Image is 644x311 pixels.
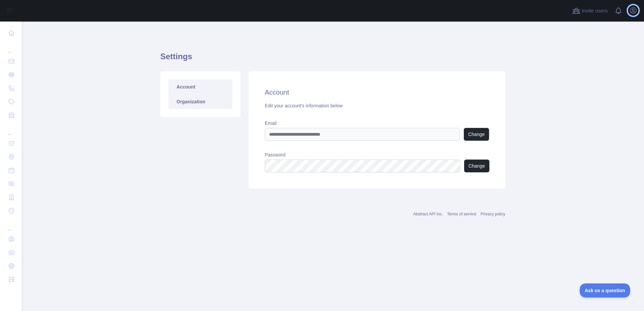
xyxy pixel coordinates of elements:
[481,212,505,216] a: Privacy policy
[447,212,476,216] a: Terms of service
[464,160,489,172] button: Change
[265,120,489,127] label: Email
[582,7,608,15] span: Invite users
[5,218,16,232] div: ...
[168,94,232,109] a: Organization
[160,51,505,67] h1: Settings
[168,79,232,94] a: Account
[265,151,489,158] label: Password
[464,128,489,141] button: Change
[265,88,489,97] h2: Account
[571,5,609,16] button: Invite users
[5,40,16,54] div: ...
[413,212,443,216] a: Abstract API Inc.
[580,283,631,298] iframe: Toggle Customer Support
[5,123,16,136] div: ...
[265,102,489,109] div: Edit your account's information below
